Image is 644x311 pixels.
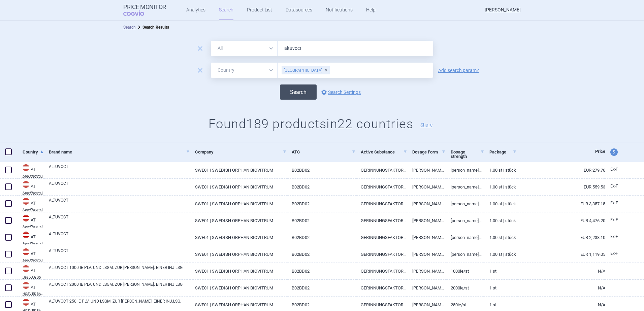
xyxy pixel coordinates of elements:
a: EUR 3,357.15 [517,196,605,212]
abbr: Apo-Warenv.I — Apothekerverlag Warenverzeichnis. Online database developed by the Österreichische... [23,191,44,195]
a: Ex-F [605,249,630,259]
li: Search Results [136,24,169,31]
a: ATATApo-Warenv.I [18,164,44,178]
a: SWE01 | SWEDISH ORPHAN BIOVITRUM [190,212,287,229]
a: Dosage strength [451,144,484,165]
a: B02BD02 [287,229,356,246]
a: 1.00 ST | Stück [484,196,517,212]
a: GERINNUNGSFAKTOR VIII [356,212,407,229]
a: [PERSON_NAME](DSTFL)+ LSGM(FSPR) [407,246,446,263]
img: Austria [23,181,29,188]
a: GERINNUNGSFAKTOR VIII [356,280,407,296]
a: B02BD02 [287,196,356,212]
a: SWE01 | SWEDISH ORPHAN BIOVITRUM [190,229,287,246]
a: [PERSON_NAME].E.INJ-LSG 250IE [446,162,484,178]
a: SWE01 | SWEDISH ORPHAN BIOVITRUM [190,263,287,279]
a: SWE01 | SWEDISH ORPHAN BIOVITRUM [190,196,287,212]
a: Ex-F [605,198,630,208]
a: B02BD02 [287,212,356,229]
a: [PERSON_NAME].E.INJ-LSG 3000IE [446,196,484,212]
a: Add search param? [438,68,479,73]
a: Search [123,25,136,30]
abbr: Apo-Warenv.I — Apothekerverlag Warenverzeichnis. Online database developed by the Österreichische... [23,208,44,211]
a: 2000IE/ST [446,280,484,296]
a: Country [23,144,44,160]
a: ATATApo-Warenv.I [18,180,44,195]
a: ALTUVOCT 250 IE PLV. UND LSGM. ZUR [PERSON_NAME]. EINER INJ.LSG. [49,298,190,310]
a: ATATApo-Warenv.I [18,197,44,211]
a: ALTUVOCT [49,197,190,209]
button: Share [420,123,432,127]
a: Dosage Form [412,144,446,160]
a: 1.00 ST | Stück [484,179,517,195]
strong: Price Monitor [123,4,166,10]
a: ATATApo-Warenv.I [18,231,44,245]
abbr: Apo-Warenv.I — Apothekerverlag Warenverzeichnis. Online database developed by the Österreichische... [23,174,44,178]
span: Price [595,149,605,154]
img: Austria [23,248,29,255]
a: 1 St [484,280,517,296]
img: Austria [23,282,29,289]
abbr: Apo-Warenv.I — Apothekerverlag Warenverzeichnis. Online database developed by the Österreichische... [23,258,44,262]
a: SWE01 | SWEDISH ORPHAN BIOVITRUM [190,246,287,263]
a: ALTUVOCT 2000 IE PLV. UND LSGM. ZUR [PERSON_NAME]. EINER INJ.LSG. [49,281,190,293]
a: B02BD02 [287,280,356,296]
img: Austria [23,215,29,221]
a: 1.00 ST | Stück [484,162,517,178]
a: ATATHOSV EK BASIC [18,281,44,296]
a: SWE01 | SWEDISH ORPHAN BIOVITRUM [190,280,287,296]
a: EUR 4,476.20 [517,212,605,229]
a: Ex-F [605,181,630,192]
abbr: HOSV EK BASIC — Erstattungskodex published by Hauptverband der österreichischen Sozialversicherun... [23,292,44,296]
a: [PERSON_NAME](DSTFL)+ LSGM(FSPR) [407,229,446,246]
a: [PERSON_NAME](DSTFL)+ LSGM(FSPR) [407,162,446,178]
a: N/A [517,280,605,296]
a: Ex-F [605,165,630,175]
a: ALTUVOCT [49,214,190,226]
a: 1000IE/ST [446,263,484,279]
a: Ex-F [605,215,630,225]
a: ATATApo-Warenv.I [18,214,44,228]
a: [PERSON_NAME](DSTFL)+ LSGM(FSPR) [407,263,446,279]
a: EUR 279.76 [517,162,605,178]
img: Austria [23,232,29,238]
a: GERINNUNGSFAKTOR VIII [356,246,407,263]
a: GERINNUNGSFAKTOR VIII [356,263,407,279]
a: ALTUVOCT [49,231,190,243]
a: ALTUVOCT 1000 IE PLV. UND LSGM. ZUR [PERSON_NAME]. EINER INJ.LSG. [49,265,190,277]
button: Search [280,84,317,100]
a: Company [195,144,287,160]
span: Ex-factory price [610,217,618,222]
a: [PERSON_NAME].E.INJ-LSG 1000IE [446,246,484,263]
img: Austria [23,198,29,205]
span: Ex-factory price [610,184,618,188]
img: Austria [23,265,29,272]
a: [PERSON_NAME](DSTFL)+ LSGM(FSPR) [407,212,446,229]
abbr: Apo-Warenv.I — Apothekerverlag Warenverzeichnis. Online database developed by the Österreichische... [23,225,44,228]
a: B02BD02 [287,179,356,195]
a: ALTUVOCT [49,180,190,193]
a: EUR 2,238.10 [517,229,605,246]
abbr: HOSV EK BASIC — Erstattungskodex published by Hauptverband der österreichischen Sozialversicherun... [23,275,44,279]
a: EUR 1,119.05 [517,246,605,263]
a: GERINNUNGSFAKTOR VIII [356,179,407,195]
a: [PERSON_NAME].E.INJ-LSG 2000IE [446,229,484,246]
a: B02BD02 [287,162,356,178]
strong: Search Results [142,25,169,30]
a: ATATApo-Warenv.I [18,248,44,262]
span: Ex-factory price [610,251,618,256]
a: [PERSON_NAME](DSTFL)+ LSGM(FSPR) [407,179,446,195]
a: Active Substance [361,144,407,160]
a: [PERSON_NAME].E.INJ-LSG 4000IE [446,212,484,229]
a: SWE01 | SWEDISH ORPHAN BIOVITRUM [190,179,287,195]
a: Search Settings [320,88,361,96]
a: Brand name [49,144,190,160]
abbr: Apo-Warenv.I — Apothekerverlag Warenverzeichnis. Online database developed by the Österreichische... [23,242,44,245]
a: [PERSON_NAME](DSTFL)+ LSGM(FSPR) [407,280,446,296]
a: Ex-F [605,232,630,242]
a: B02BD02 [287,246,356,263]
li: Search [123,24,136,31]
a: SWE01 | SWEDISH ORPHAN BIOVITRUM [190,162,287,178]
a: ATC [292,144,356,160]
a: ATATHOSV EK BASIC [18,265,44,279]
